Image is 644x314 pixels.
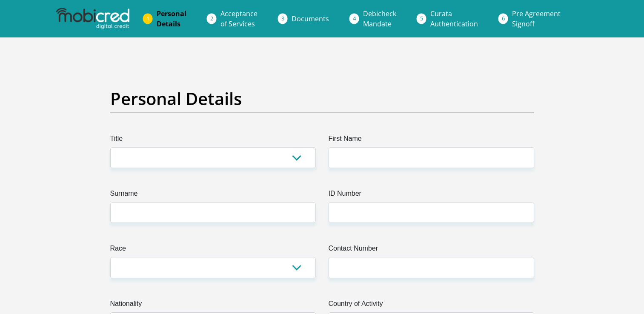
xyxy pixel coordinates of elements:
[329,299,534,312] label: Country of Activity
[220,9,258,29] span: Acceptance of Services
[329,202,534,223] input: ID Number
[56,8,129,29] img: mobicred logo
[424,5,485,32] a: CurataAuthentication
[512,9,561,29] span: Pre Agreement Signoff
[110,188,316,202] label: Surname
[329,134,534,147] label: First Name
[110,299,316,312] label: Nationality
[329,188,534,202] label: ID Number
[329,147,534,168] input: First Name
[150,5,193,32] a: PersonalDetails
[285,10,336,27] a: Documents
[430,9,478,29] span: Curata Authentication
[356,5,403,32] a: DebicheckMandate
[110,88,534,109] h2: Personal Details
[292,14,329,23] span: Documents
[110,202,316,223] input: Surname
[110,243,316,257] label: Race
[157,9,186,29] span: Personal Details
[505,5,567,32] a: Pre AgreementSignoff
[329,243,534,257] label: Contact Number
[329,257,534,278] input: Contact Number
[110,134,316,147] label: Title
[214,5,264,32] a: Acceptanceof Services
[363,9,396,29] span: Debicheck Mandate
